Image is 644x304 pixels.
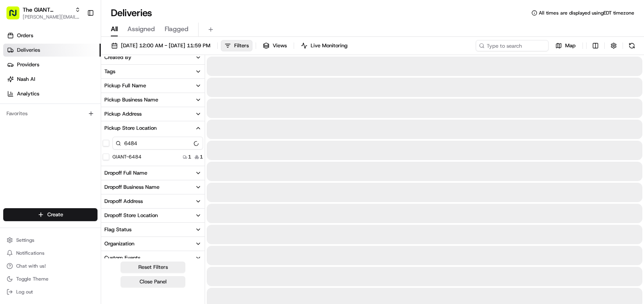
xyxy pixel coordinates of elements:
[17,90,39,97] span: Analytics
[28,77,133,85] div: Start new chat
[47,211,63,218] span: Create
[16,117,62,125] span: Knowledge Base
[3,107,97,120] div: Favorites
[101,51,205,64] button: Created By
[101,107,205,121] button: Pickup Address
[3,44,101,57] a: Deliveries
[104,226,131,233] div: Flag Status
[101,223,205,236] button: Flag Status
[3,286,97,298] button: Log out
[23,14,80,20] button: [PERSON_NAME][EMAIL_ADDRESS][PERSON_NAME][DOMAIN_NAME]
[3,87,101,100] a: Analytics
[101,121,205,135] button: Pickup Store Location
[539,10,634,16] span: All times are displayed using EDT timezone
[108,40,214,51] button: [DATE] 12:00 AM - [DATE] 11:59 PM
[188,154,191,160] span: 1
[104,198,143,205] div: Dropoff Address
[104,184,159,191] div: Dropoff Business Name
[101,180,205,194] button: Dropoff Business Name
[112,154,142,160] label: GIANT-6484
[101,79,205,93] button: Pickup Full Name
[3,208,97,221] button: Create
[17,61,39,68] span: Providers
[17,46,40,54] span: Deliveries
[3,234,97,246] button: Settings
[104,82,146,89] div: Pickup Full Name
[112,137,203,150] input: Pickup Store Location
[121,262,185,273] button: Reset Filters
[297,40,351,51] button: Live Monitoring
[57,137,98,143] a: Powered byPylon
[104,54,131,61] div: Created By
[16,237,34,243] span: Settings
[127,24,155,34] span: Assigned
[234,42,249,49] span: Filters
[16,289,33,295] span: Log out
[101,65,205,78] button: Tags
[3,247,97,259] button: Notifications
[16,276,49,282] span: Toggle Theme
[17,32,33,39] span: Orders
[3,58,101,71] a: Providers
[111,6,152,19] h1: Deliveries
[16,263,46,269] span: Chat with us!
[8,8,24,24] img: Nash
[3,73,101,86] a: Nash AI
[111,24,118,34] span: All
[3,260,97,272] button: Chat with us!
[16,250,44,256] span: Notifications
[565,42,576,49] span: Map
[3,29,101,42] a: Orders
[76,117,130,125] span: API Documentation
[273,42,287,49] span: Views
[311,42,347,49] span: Live Monitoring
[101,209,205,222] button: Dropoff Store Location
[104,254,140,262] div: Custom Events
[5,114,65,129] a: 📗Knowledge Base
[552,40,579,51] button: Map
[121,42,210,49] span: [DATE] 12:00 AM - [DATE] 11:59 PM
[104,169,147,177] div: Dropoff Full Name
[104,68,115,75] div: Tags
[101,166,205,180] button: Dropoff Full Name
[104,212,158,219] div: Dropoff Store Location
[121,276,185,287] button: Close Panel
[104,125,157,132] div: Pickup Store Location
[259,40,290,51] button: Views
[104,240,134,247] div: Organization
[626,40,638,51] button: Refresh
[8,118,15,125] div: 📗
[68,118,75,125] div: 💻
[101,237,205,251] button: Organization
[80,137,98,143] span: Pylon
[65,114,133,129] a: 💻API Documentation
[8,32,147,45] p: Welcome 👋
[221,40,252,51] button: Filters
[28,85,102,92] div: We're available if you need us!
[23,6,72,14] button: The GIANT Company
[17,76,35,83] span: Nash AI
[3,273,97,285] button: Toggle Theme
[200,154,203,160] span: 1
[104,96,158,103] div: Pickup Business Name
[165,24,189,34] span: Flagged
[8,77,23,92] img: 1736555255976-a54dd68f-1ca7-489b-9aae-adbdc363a1c4
[138,80,147,89] button: Start new chat
[101,194,205,208] button: Dropoff Address
[101,93,205,107] button: Pickup Business Name
[21,52,133,61] input: Clear
[476,40,549,51] input: Type to search
[3,3,84,23] button: The GIANT Company[PERSON_NAME][EMAIL_ADDRESS][PERSON_NAME][DOMAIN_NAME]
[104,110,142,118] div: Pickup Address
[101,251,205,265] button: Custom Events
